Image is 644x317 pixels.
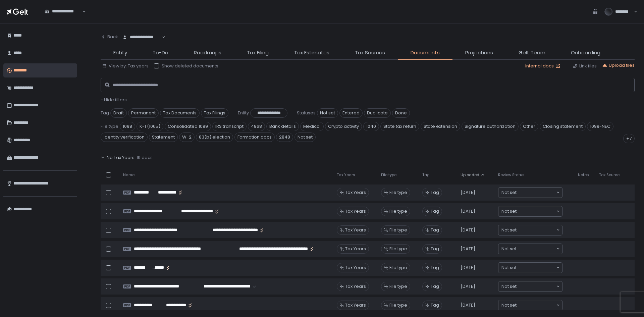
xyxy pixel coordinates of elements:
[297,110,316,116] span: Statuses
[101,30,118,44] button: Back
[363,122,379,131] span: 1040
[101,97,127,103] button: - Hide filters
[421,122,460,131] span: State extension
[517,208,556,215] input: Search for option
[201,108,228,118] span: Tax Filings
[102,63,149,69] button: View by: Tax years
[501,302,517,309] span: Not set
[120,122,135,131] span: 1098
[517,246,556,252] input: Search for option
[498,281,562,292] div: Search for option
[599,172,620,177] span: Tax Source
[571,49,600,57] span: Onboarding
[118,30,165,44] div: Search for option
[107,155,135,161] span: No Tax Years
[276,133,293,142] span: 2848
[501,264,517,271] span: Not set
[389,190,407,196] span: File type
[465,49,493,57] span: Projections
[345,227,366,233] span: Tax Years
[381,172,396,177] span: File type
[501,246,517,252] span: Not set
[517,302,556,309] input: Search for option
[461,265,475,271] span: [DATE]
[113,49,127,57] span: Entity
[517,264,556,271] input: Search for option
[461,190,475,196] span: [DATE]
[587,122,613,131] span: 1099-NEC
[517,227,556,233] input: Search for option
[101,97,127,103] span: - Hide filters
[317,108,338,118] span: Not set
[364,108,391,118] span: Duplicate
[101,123,118,129] span: File type
[525,63,562,69] a: Internal docs
[461,302,475,308] span: [DATE]
[45,14,82,21] input: Search for option
[345,265,366,271] span: Tax Years
[380,122,419,131] span: State tax return
[123,172,135,177] span: Name
[389,283,407,289] span: File type
[517,189,556,196] input: Search for option
[238,110,249,116] span: Entity
[179,133,195,142] span: W-2
[498,172,525,177] span: Review Status
[461,283,475,289] span: [DATE]
[345,208,366,214] span: Tax Years
[149,133,178,142] span: Statement
[461,208,475,214] span: [DATE]
[501,189,517,196] span: Not set
[137,122,163,131] span: K-1 (1065)
[519,49,545,57] span: Gelt Team
[345,190,366,196] span: Tax Years
[573,63,597,69] button: Link files
[128,108,159,118] span: Permanent
[153,49,168,57] span: To-Do
[602,62,635,68] button: Upload files
[411,49,440,57] span: Documents
[339,108,363,118] span: Entered
[389,302,407,308] span: File type
[101,110,109,116] span: Tag
[578,172,589,177] span: Notes
[325,122,362,131] span: Crypto activity
[212,122,247,131] span: IRS transcript
[294,133,316,142] span: Not set
[431,208,439,214] span: Tag
[431,227,439,233] span: Tag
[498,206,562,216] div: Search for option
[337,172,355,177] span: Tax Years
[110,108,127,118] span: Draft
[462,122,519,131] span: Signature authorization
[40,5,87,19] div: Search for option
[294,49,329,57] span: Tax Estimates
[461,227,475,233] span: [DATE]
[392,108,410,118] span: Done
[345,283,366,289] span: Tax Years
[498,188,562,198] div: Search for option
[501,227,517,233] span: Not set
[160,108,200,118] span: Tax Documents
[461,172,479,177] span: Uploaded
[165,122,211,131] span: Consolidated 1099
[431,246,439,252] span: Tag
[300,122,324,131] span: Medical
[101,34,118,40] div: Back
[248,122,265,131] span: 4868
[194,49,221,57] span: Roadmaps
[389,208,407,214] span: File type
[501,283,517,290] span: Not set
[234,133,275,142] span: Formation docs
[623,134,635,143] div: +7
[389,265,407,271] span: File type
[101,133,148,142] span: Identity verification
[355,49,385,57] span: Tax Sources
[247,49,269,57] span: Tax Filing
[422,172,430,177] span: Tag
[517,283,556,290] input: Search for option
[389,246,407,252] span: File type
